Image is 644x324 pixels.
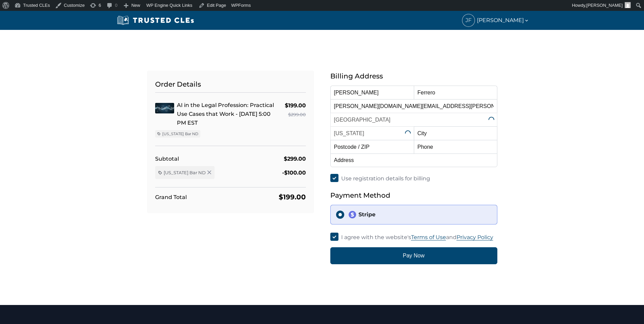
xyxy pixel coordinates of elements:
[341,234,493,240] span: I agree with the website's and
[457,234,493,240] a: Privacy Policy
[330,190,497,201] h5: Payment Method
[348,211,492,219] div: Stripe
[284,154,306,163] div: $299.00
[282,168,306,177] div: -$100.00
[330,71,497,82] h5: Billing Address
[414,140,497,154] input: Phone
[330,154,497,167] input: Address
[477,16,529,25] span: [PERSON_NAME]
[586,3,623,8] span: [PERSON_NAME]
[330,140,414,154] input: Postcode / ZIP
[115,15,196,25] img: Trusted CLEs
[341,175,430,182] span: Use registration details for billing
[411,234,446,240] a: Terms of Use
[414,86,497,99] input: Last Name
[155,79,306,93] h5: Order Details
[330,247,497,264] button: Pay Now
[285,101,306,110] div: $199.00
[330,86,414,99] input: First Name
[164,169,206,176] span: [US_STATE] Bar ND
[162,131,198,137] span: [US_STATE] Bar ND
[330,99,497,113] input: Email Address
[155,103,174,113] img: AI in the Legal Profession: Practical Use Cases that Work - 10/15 - 5:00 PM EST
[155,193,187,202] div: Grand Total
[285,110,306,119] div: $299.00
[414,126,497,140] input: City
[177,102,274,126] a: AI in the Legal Profession: Practical Use Cases that Work - [DATE] 5:00 PM EST
[348,211,356,219] img: stripe
[155,154,179,163] div: Subtotal
[462,14,475,26] span: JF
[336,211,344,219] input: stripeStripe
[279,192,306,202] div: $199.00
